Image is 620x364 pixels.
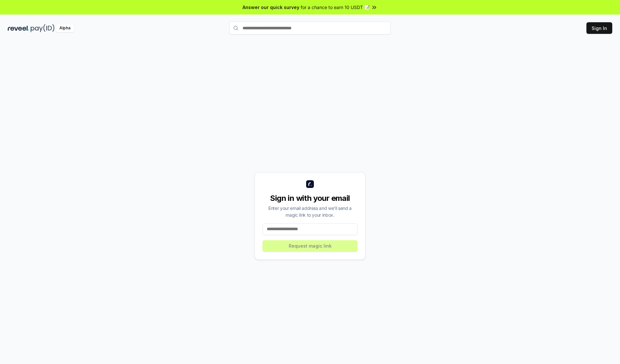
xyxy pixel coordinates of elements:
img: pay_id [31,24,55,32]
span: for a chance to earn 10 USDT 📝 [301,4,370,11]
img: reveel_dark [8,24,29,32]
span: Answer our quick survey [243,4,299,11]
img: logo_small [306,180,314,188]
div: Enter your email address and we’ll send a magic link to your inbox. [263,205,357,218]
div: Alpha [56,24,74,32]
button: Sign In [586,22,612,34]
div: Sign in with your email [263,193,357,203]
